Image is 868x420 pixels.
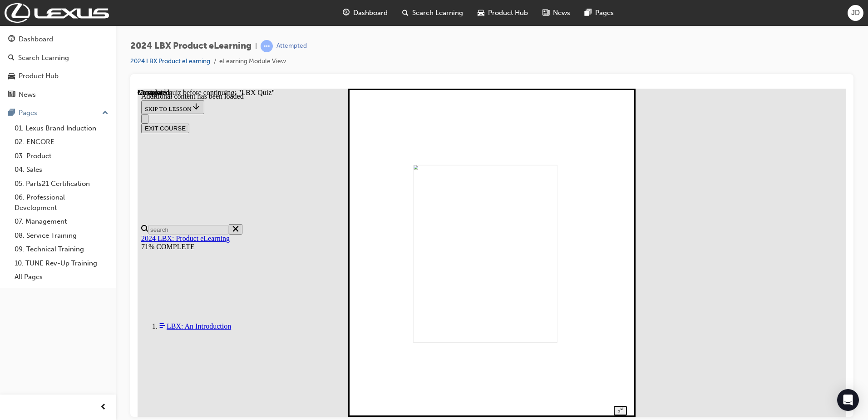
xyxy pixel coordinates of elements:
a: 03. Product [11,149,112,163]
a: News [4,86,112,103]
span: 2024 LBX Product eLearning [130,41,252,51]
div: Pages [19,108,37,118]
a: 07. Management [11,215,112,229]
div: Attempted [276,42,307,50]
span: prev-icon [100,402,107,413]
button: DashboardSearch LearningProduct HubNews [4,29,112,105]
span: guage-icon [8,35,15,44]
a: guage-iconDashboard [335,4,395,22]
a: Dashboard [4,31,112,48]
span: Product Hub [488,8,528,18]
button: Unzoom image [476,317,489,327]
a: 05. Parts21 Certification [11,177,112,191]
span: pages-icon [585,7,592,19]
a: 04. Sales [11,163,112,177]
span: search-icon [8,54,15,62]
li: eLearning Module View [219,56,286,67]
a: news-iconNews [535,4,577,22]
div: Product Hub [19,71,59,81]
span: | [255,41,257,51]
img: Trak [5,3,109,23]
a: search-iconSearch Learning [395,4,470,22]
a: 2024 LBX Product eLearning [130,57,210,65]
span: guage-icon [343,7,350,19]
span: news-icon [8,91,15,99]
button: JD [848,5,863,21]
span: car-icon [8,72,15,80]
span: JD [851,8,860,18]
span: News [553,8,570,18]
a: 09. Technical Training [11,242,112,256]
span: up-icon [102,107,108,119]
a: 01. Lexus Brand Induction [11,121,112,135]
a: Product Hub [4,68,112,85]
a: Search Learning [4,50,112,66]
a: All Pages [11,270,112,284]
div: Search Learning [18,53,69,63]
span: pages-icon [8,109,15,117]
a: car-iconProduct Hub [470,4,535,22]
div: Open Intercom Messenger [837,389,859,411]
button: Pages [4,105,112,121]
div: Dashboard [19,34,53,45]
span: search-icon [402,7,409,19]
div: News [19,90,36,100]
a: 02. ENCORE [11,135,112,149]
span: Dashboard [353,8,388,18]
a: 08. Service Training [11,229,112,243]
span: news-icon [542,7,549,19]
span: Search Learning [412,8,463,18]
span: car-icon [478,7,484,19]
a: pages-iconPages [577,4,621,22]
a: 06. Professional Development [11,190,112,215]
span: Pages [595,8,614,18]
span: learningRecordVerb_ATTEMPT-icon [261,40,273,52]
a: 10. TUNE Rev-Up Training [11,256,112,270]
